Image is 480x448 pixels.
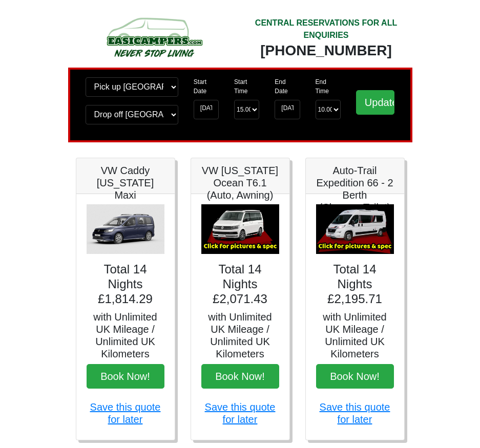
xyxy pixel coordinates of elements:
[87,262,164,306] h4: Total 14 Nights £1,814.29
[201,262,279,306] h4: Total 14 Nights £2,071.43
[201,364,279,389] button: Book Now!
[194,100,219,119] input: Start Date
[76,14,233,60] img: campers-checkout-logo.png
[316,364,394,389] button: Book Now!
[316,77,341,96] label: End Time
[316,164,394,214] h5: Auto-Trail Expedition 66 - 2 Berth (Shower+Toilet)
[234,77,259,96] label: Start Time
[316,262,394,306] h4: Total 14 Nights £2,195.71
[194,77,219,96] label: Start Date
[356,90,395,115] input: Update
[201,204,279,254] img: VW California Ocean T6.1 (Auto, Awning)
[248,17,405,41] div: CENTRAL RESERVATIONS FOR ALL ENQUIRIES
[275,100,300,119] input: Return Date
[248,41,405,60] div: [PHONE_NUMBER]
[90,401,161,425] a: Save this quote for later
[320,401,390,425] a: Save this quote for later
[205,401,276,425] a: Save this quote for later
[275,77,300,96] label: End Date
[201,311,279,360] h5: with Unlimited UK Mileage / Unlimited UK Kilometers
[201,164,279,201] h5: VW [US_STATE] Ocean T6.1 (Auto, Awning)
[87,164,164,201] h5: VW Caddy [US_STATE] Maxi
[87,364,164,389] button: Book Now!
[316,311,394,360] h5: with Unlimited UK Mileage / Unlimited UK Kilometers
[87,204,164,254] img: VW Caddy California Maxi
[87,311,164,360] h5: with Unlimited UK Mileage / Unlimited UK Kilometers
[316,204,394,254] img: Auto-Trail Expedition 66 - 2 Berth (Shower+Toilet)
